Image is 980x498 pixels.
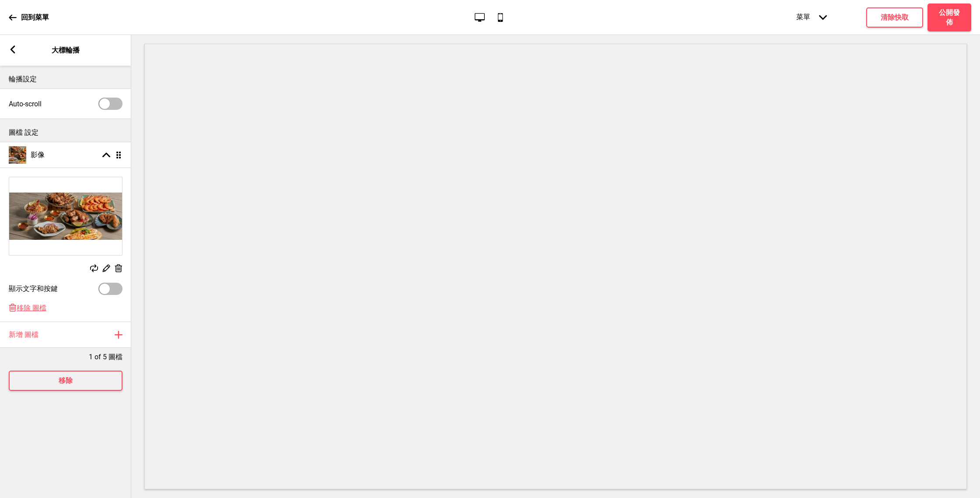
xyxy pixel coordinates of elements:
[31,150,45,160] h4: 影像
[927,4,971,32] button: 公開發佈
[9,177,122,255] img: Image
[9,100,42,108] label: Auto-scroll
[787,4,836,31] div: 菜單
[936,8,962,27] h4: 公開發佈
[59,376,73,386] h4: 移除
[9,284,58,294] label: 顯示文字和按鍵
[52,46,80,55] p: 大標輪播
[881,13,909,22] h4: 清除快取
[9,128,122,137] p: 圖檔 設定
[17,304,46,313] span: 移除 圖檔
[866,7,923,28] button: 清除快取
[9,6,49,29] a: 回到菜單
[21,13,49,22] p: 回到菜單
[9,330,38,340] h4: 新增 圖檔
[9,74,122,84] p: 輪播設定
[89,352,122,362] p: 1 of 5 圖檔
[9,371,122,391] button: 移除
